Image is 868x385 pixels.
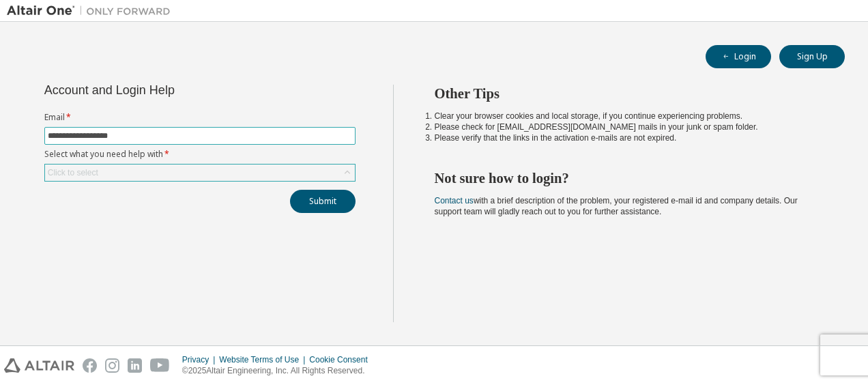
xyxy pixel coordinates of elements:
h2: Not sure how to login? [435,169,821,187]
li: Please verify that the links in the activation e-mails are not expired. [435,132,821,143]
img: instagram.svg [105,358,119,373]
img: youtube.svg [150,358,170,373]
div: Privacy [182,354,219,365]
div: Website Terms of Use [219,354,309,365]
li: Please check for [EMAIL_ADDRESS][DOMAIN_NAME] mails in your junk or spam folder. [435,122,821,132]
img: altair_logo.svg [4,358,74,373]
label: Email [44,112,356,123]
img: linkedin.svg [128,358,142,373]
button: Login [706,45,771,68]
div: Click to select [48,167,98,178]
p: © 2025 Altair Engineering, Inc. All Rights Reserved. [182,365,376,377]
li: Clear your browser cookies and local storage, if you continue experiencing problems. [435,111,821,122]
div: Click to select [45,165,355,181]
button: Sign Up [779,45,845,68]
img: Altair One [7,4,177,18]
h2: Other Tips [435,85,821,102]
div: Cookie Consent [309,354,375,365]
button: Submit [290,190,356,213]
label: Select what you need help with [44,149,356,160]
span: with a brief description of the problem, your registered e-mail id and company details. Our suppo... [435,196,798,216]
a: Contact us [435,196,474,205]
div: Account and Login Help [44,85,293,96]
img: facebook.svg [83,358,97,373]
